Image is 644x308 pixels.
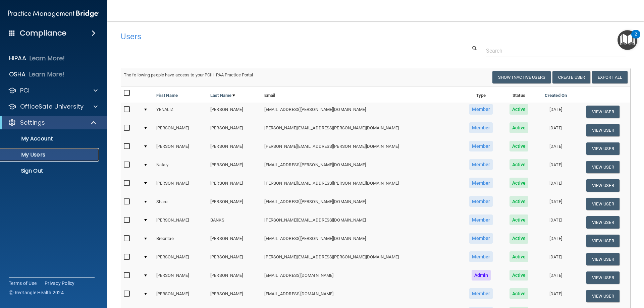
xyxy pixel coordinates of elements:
td: Sharo [154,195,208,213]
td: [PERSON_NAME] [208,268,262,287]
span: Member [469,141,493,151]
a: Created On [545,91,567,100]
button: Open Resource Center, 2 new notifications [618,30,637,50]
td: [PERSON_NAME] [208,158,262,176]
span: Admin [472,270,491,281]
span: Active [509,141,529,151]
span: Member [469,159,493,170]
td: [PERSON_NAME] [208,103,262,121]
p: My Account [4,135,96,142]
td: BANKS [208,213,262,232]
span: Member [469,233,493,244]
p: Learn More! [29,70,65,78]
span: Active [509,159,529,170]
a: First Name [156,91,178,100]
span: Member [469,104,493,115]
td: [PERSON_NAME][EMAIL_ADDRESS][PERSON_NAME][DOMAIN_NAME] [262,121,461,139]
span: The following people have access to your PCIHIPAA Practice Portal [124,72,253,77]
td: [EMAIL_ADDRESS][PERSON_NAME][DOMAIN_NAME] [262,158,461,176]
input: Search [486,45,626,57]
td: [DATE] [536,195,576,213]
td: [PERSON_NAME] [154,121,208,139]
button: View User [586,253,620,265]
td: [DATE] [536,103,576,121]
td: [DATE] [536,158,576,176]
th: Status [501,86,536,103]
td: [PERSON_NAME] [154,176,208,195]
span: Member [469,178,493,188]
td: [PERSON_NAME][EMAIL_ADDRESS][DOMAIN_NAME] [262,213,461,232]
span: Member [469,251,493,262]
td: Nataly [154,158,208,176]
td: [PERSON_NAME] [208,287,262,305]
span: Active [509,196,529,207]
td: [DATE] [536,176,576,195]
p: OfficeSafe University [20,103,84,111]
td: [PERSON_NAME][EMAIL_ADDRESS][PERSON_NAME][DOMAIN_NAME] [262,176,461,195]
th: Type [461,86,501,103]
td: [PERSON_NAME] [208,250,262,268]
td: [EMAIL_ADDRESS][DOMAIN_NAME] [262,268,461,287]
p: Learn More! [30,54,65,62]
div: 2 [635,34,637,43]
td: [PERSON_NAME][EMAIL_ADDRESS][PERSON_NAME][DOMAIN_NAME] [262,139,461,158]
td: [DATE] [536,287,576,305]
span: Member [469,122,493,133]
a: Terms of Use [9,280,37,287]
td: [EMAIL_ADDRESS][PERSON_NAME][DOMAIN_NAME] [262,232,461,250]
a: Settings [8,119,97,127]
a: PCI [8,86,98,95]
td: [PERSON_NAME] [208,195,262,213]
td: Breontae [154,232,208,250]
p: OSHA [9,70,26,78]
td: [DATE] [536,213,576,232]
p: HIPAA [9,54,26,62]
button: View User [586,235,620,247]
button: View User [586,216,620,229]
td: [DATE] [536,250,576,268]
span: Member [469,214,493,225]
span: Active [509,178,529,188]
td: [EMAIL_ADDRESS][DOMAIN_NAME] [262,287,461,305]
button: View User [586,106,620,118]
td: [PERSON_NAME] [154,213,208,232]
td: [PERSON_NAME] [154,139,208,158]
a: Export All [592,71,628,83]
iframe: Drift Widget Chat Controller [528,260,636,287]
span: Active [509,251,529,262]
img: PMB logo [8,7,99,20]
td: [DATE] [536,232,576,250]
td: [PERSON_NAME][EMAIL_ADDRESS][PERSON_NAME][DOMAIN_NAME] [262,250,461,268]
td: [PERSON_NAME] [154,287,208,305]
span: Active [509,233,529,244]
button: View User [586,142,620,155]
th: Email [262,86,461,103]
button: View User [586,179,620,192]
td: [DATE] [536,121,576,139]
td: [PERSON_NAME] [208,121,262,139]
td: [EMAIL_ADDRESS][PERSON_NAME][DOMAIN_NAME] [262,195,461,213]
td: [PERSON_NAME] [208,139,262,158]
button: View User [586,124,620,136]
td: YENALIZ [154,103,208,121]
span: Active [509,122,529,133]
button: Show Inactive Users [492,71,551,83]
p: My Users [4,151,96,158]
p: PCI [20,86,30,95]
span: Active [509,288,529,299]
a: Last Name [210,91,235,100]
td: [PERSON_NAME] [208,232,262,250]
span: Active [509,270,529,281]
td: [PERSON_NAME] [154,268,208,287]
button: View User [586,161,620,173]
span: Active [509,214,529,225]
p: Settings [20,119,45,127]
td: [DATE] [536,139,576,158]
td: [PERSON_NAME] [154,250,208,268]
td: [EMAIL_ADDRESS][PERSON_NAME][DOMAIN_NAME] [262,103,461,121]
span: Ⓒ Rectangle Health 2024 [9,289,64,296]
button: View User [586,290,620,302]
button: Create User [552,71,590,83]
p: Sign Out [4,168,96,174]
span: Member [469,288,493,299]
